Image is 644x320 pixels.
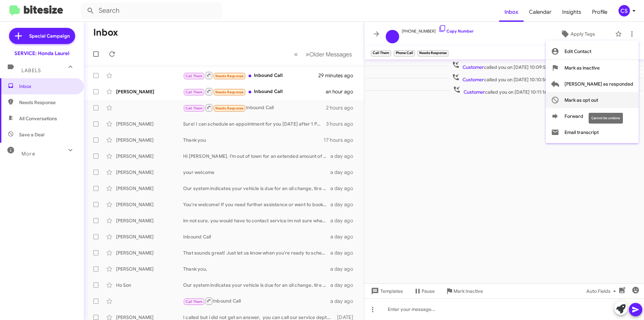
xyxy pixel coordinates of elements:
button: Email transcript [546,124,639,140]
span: Mark as opt out [565,92,598,108]
span: [PERSON_NAME] as responded [565,76,633,92]
span: Mark as inactive [565,60,600,76]
span: Edit Contact [565,43,591,59]
button: Forward [546,108,639,124]
div: Cannot be undone [589,113,623,124]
